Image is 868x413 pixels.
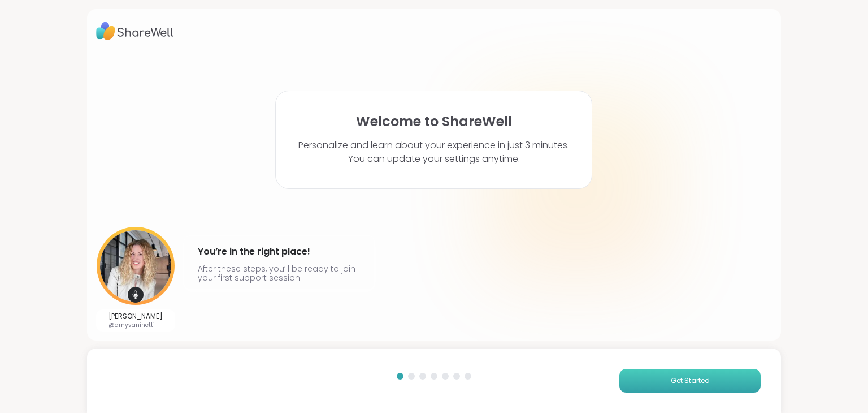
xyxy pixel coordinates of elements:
[356,114,512,130] h1: Welcome to ShareWell
[128,287,144,303] img: mic icon
[108,312,163,321] p: [PERSON_NAME]
[97,227,175,305] img: User image
[298,139,569,166] p: Personalize and learn about your experience in just 3 minutes. You can update your settings anytime.
[198,264,361,282] p: After these steps, you’ll be ready to join your first support session.
[108,321,163,329] p: @amyvaninetti
[619,369,761,393] button: Get Started
[198,243,361,261] h4: You’re in the right place!
[671,376,710,386] span: Get Started
[96,18,173,44] img: ShareWell Logo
